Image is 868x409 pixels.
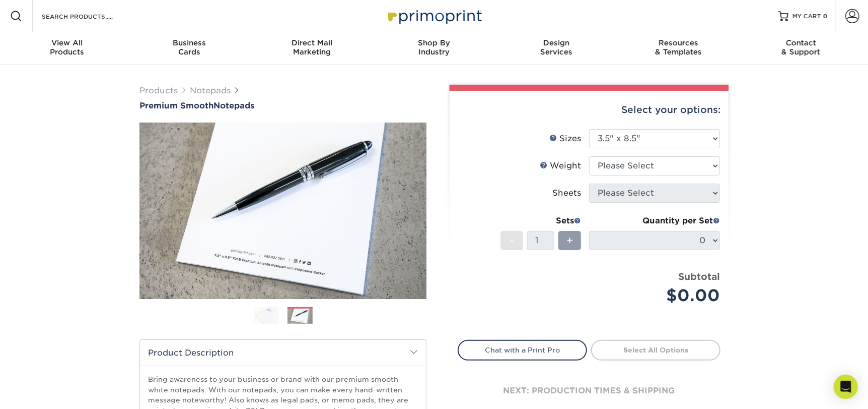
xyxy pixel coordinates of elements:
div: Cards [128,38,251,56]
img: Notepads 02 [287,309,313,324]
div: Products [6,38,128,56]
div: Weight [540,160,581,172]
a: Resources& Templates [617,32,740,65]
img: Primoprint [384,5,484,27]
a: Select All Options [591,340,720,360]
div: Marketing [251,38,373,56]
a: Notepads [190,86,231,95]
span: Resources [617,38,740,47]
a: View AllProducts [6,32,128,65]
div: Industry [373,38,495,56]
a: Contact& Support [740,32,862,65]
span: Shop By [373,38,495,47]
div: Sizes [549,133,581,145]
div: Select your options: [458,91,720,129]
strong: Subtotal [678,271,720,282]
span: - [510,233,514,248]
a: DesignServices [495,32,617,65]
div: & Support [740,38,862,56]
a: Direct MailMarketing [251,32,373,65]
img: Notepads 01 [254,307,279,324]
img: Premium Smooth 02 [139,123,426,299]
span: Direct Mail [251,38,373,47]
a: BusinessCards [128,32,251,65]
div: Services [495,38,617,56]
span: + [566,233,573,248]
h2: Product Description [140,340,426,366]
span: Design [495,38,617,47]
div: Sheets [552,187,581,199]
span: Premium Smooth [139,101,213,110]
a: Shop ByIndustry [373,32,495,65]
a: Premium SmoothNotepads [139,101,426,110]
div: $0.00 [597,283,720,308]
div: Quantity per Set [589,215,720,227]
a: Products [139,86,178,95]
input: SEARCH PRODUCTS..... [41,10,139,22]
div: & Templates [617,38,740,56]
span: MY CART [792,12,821,21]
a: Chat with a Print Pro [458,340,587,360]
span: Business [128,38,251,47]
span: 0 [823,13,828,20]
div: Open Intercom Messenger [834,375,858,399]
h1: Notepads [139,101,426,110]
div: Sets [500,215,581,227]
span: Contact [740,38,862,47]
span: View All [6,38,128,47]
